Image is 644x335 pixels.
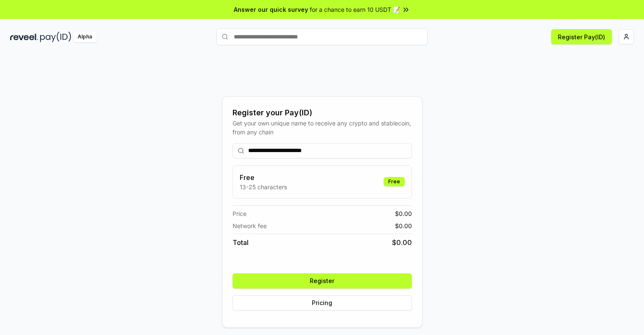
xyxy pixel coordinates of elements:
[233,119,412,136] div: Get your own unique name to receive any crypto and stablecoin, from any chain
[233,295,412,310] button: Pricing
[395,221,412,230] span: $ 0.00
[233,221,267,230] span: Network fee
[233,107,412,119] div: Register your Pay(ID)
[310,5,400,14] span: for a chance to earn 10 USDT 📝
[392,237,412,248] span: $ 0.00
[240,172,287,182] h3: Free
[73,32,97,42] div: Alpha
[233,273,412,289] button: Register
[40,32,71,42] img: pay_id
[240,182,287,191] p: 13-25 characters
[395,209,412,218] span: $ 0.00
[233,237,249,248] span: Total
[234,5,308,14] span: Answer our quick survey
[384,177,405,186] div: Free
[233,209,246,218] span: Price
[10,32,38,42] img: reveel_dark
[551,29,612,44] button: Register Pay(ID)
